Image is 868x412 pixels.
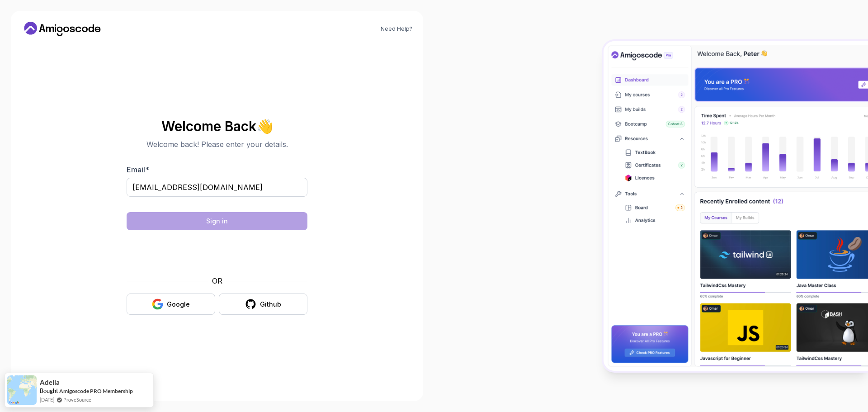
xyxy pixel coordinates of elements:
a: Amigoscode PRO Membership [59,388,133,394]
img: provesource social proof notification image [7,375,37,405]
iframe: Tiện ích chứa hộp kiểm cho thử thách bảo mật hCaptcha [149,236,285,270]
div: Google [167,300,190,309]
label: Email * [127,165,149,174]
div: Github [260,300,281,309]
h2: Welcome Back [127,119,307,133]
a: ProveSource [63,396,91,403]
input: Enter your email [127,178,307,197]
a: Home link [22,22,103,36]
button: Sign in [127,212,307,230]
a: Need Help? [381,25,412,33]
button: Google [127,294,215,315]
span: [DATE] [40,396,54,403]
span: Adella [40,379,60,386]
div: Sign in [206,217,228,226]
span: 👋 [255,116,276,137]
button: Github [219,294,307,315]
p: OR [212,275,222,286]
span: Bought [40,387,58,394]
p: Welcome back! Please enter your details. [127,139,307,150]
img: Amigoscode Dashboard [604,41,868,371]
